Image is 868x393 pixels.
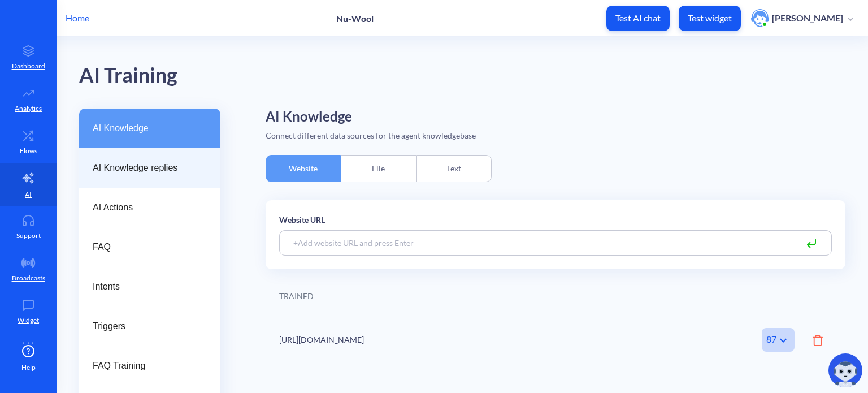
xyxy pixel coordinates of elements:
button: user photo[PERSON_NAME] [745,8,859,28]
p: Home [66,11,89,25]
a: FAQ [79,227,220,267]
button: Test AI chat [606,6,670,31]
span: AI Actions [93,201,198,214]
p: Broadcasts [12,273,45,283]
div: Connect different data sources for the agent knowledgebase [266,129,845,141]
div: Text [416,155,492,182]
a: AI Knowledge replies [79,148,220,188]
a: Triggers [79,306,220,346]
a: AI Actions [79,188,220,227]
p: [PERSON_NAME] [772,12,843,24]
p: Nu-Wool [336,13,374,24]
p: Flows [20,146,37,156]
span: FAQ Training [93,359,198,373]
input: +Add website URL and press Enter [279,230,832,256]
h2: AI Knowledge [266,109,845,125]
div: Website [266,155,341,182]
span: AI Knowledge [93,122,198,135]
span: AI Knowledge replies [93,161,198,175]
div: TRAINED [279,290,314,302]
span: FAQ [93,240,198,254]
span: Intents [93,280,198,293]
p: AI [25,189,32,200]
p: Widget [18,316,39,326]
p: Test AI chat [615,12,661,24]
p: Website URL [279,214,832,226]
div: File [341,155,416,182]
a: Intents [79,267,220,306]
p: Dashboard [12,61,45,71]
button: Test widget [679,6,741,31]
div: [URL][DOMAIN_NAME] [279,334,710,346]
div: 87 [762,328,795,352]
span: Triggers [93,319,198,333]
img: copilot-icon.svg [828,353,862,387]
div: AI Training [79,59,177,92]
p: Test widget [688,12,732,24]
p: Analytics [15,103,42,114]
a: AI Knowledge [79,109,220,148]
p: Support [16,231,41,241]
img: user photo [751,9,769,27]
a: FAQ Training [79,346,220,386]
span: Help [21,362,36,373]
